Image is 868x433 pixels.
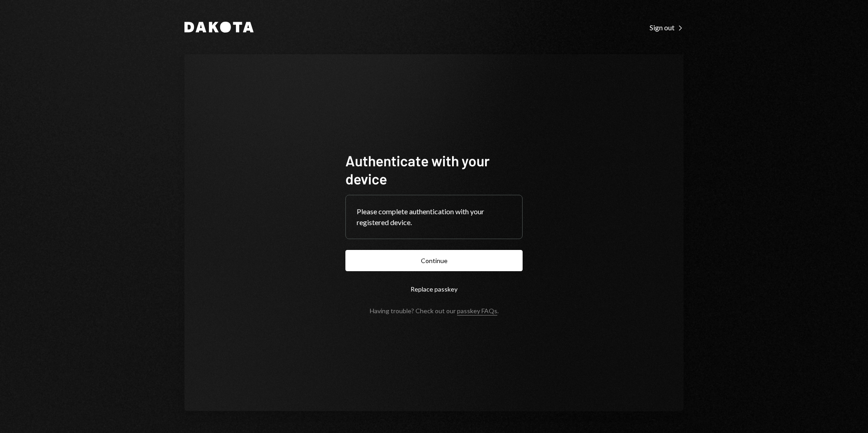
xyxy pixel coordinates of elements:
[457,307,497,315] a: passkey FAQs
[345,151,523,188] h1: Authenticate with your device
[650,23,684,32] div: Sign out
[357,206,511,228] div: Please complete authentication with your registered device.
[650,22,684,32] a: Sign out
[345,278,523,300] button: Replace passkey
[370,307,499,315] div: Having trouble? Check out our .
[345,250,523,271] button: Continue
